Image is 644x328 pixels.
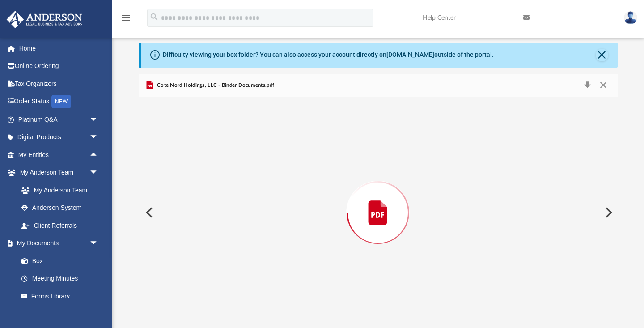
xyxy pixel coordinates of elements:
a: Anderson System [13,199,107,217]
i: menu [121,13,131,23]
a: Box [13,252,103,270]
a: Digital Productsarrow_drop_down [6,128,112,146]
img: Anderson Advisors Platinum Portal [4,11,85,28]
span: Cote Nord Holdings, LLC - Binder Documents.pdf [155,81,274,89]
a: Client Referrals [13,217,107,234]
div: Difficulty viewing your box folder? You can also access your account directly on outside of the p... [163,50,494,60]
div: NEW [51,95,71,108]
button: Close [596,49,608,61]
span: arrow_drop_down [89,128,107,147]
a: Order StatusNEW [6,93,112,111]
a: My Anderson Teamarrow_drop_down [6,164,107,182]
a: Home [6,39,112,57]
a: Meeting Minutes [13,270,107,288]
button: Download [580,79,596,92]
button: Previous File [139,200,158,225]
span: arrow_drop_down [89,111,107,129]
a: [DOMAIN_NAME] [386,51,434,58]
a: Forms Library [13,287,103,305]
img: User Pic [624,11,637,24]
span: arrow_drop_down [89,164,107,182]
span: arrow_drop_up [89,146,107,164]
i: search [149,12,159,22]
a: My Entitiesarrow_drop_up [6,146,112,164]
button: Next File [598,200,618,225]
a: Online Ordering [6,57,112,75]
a: Platinum Q&Aarrow_drop_down [6,111,112,128]
a: Tax Organizers [6,75,112,93]
span: arrow_drop_down [89,234,107,253]
a: My Anderson Team [13,181,103,199]
button: Close [595,79,611,92]
a: menu [121,17,131,23]
a: My Documentsarrow_drop_down [6,234,107,252]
